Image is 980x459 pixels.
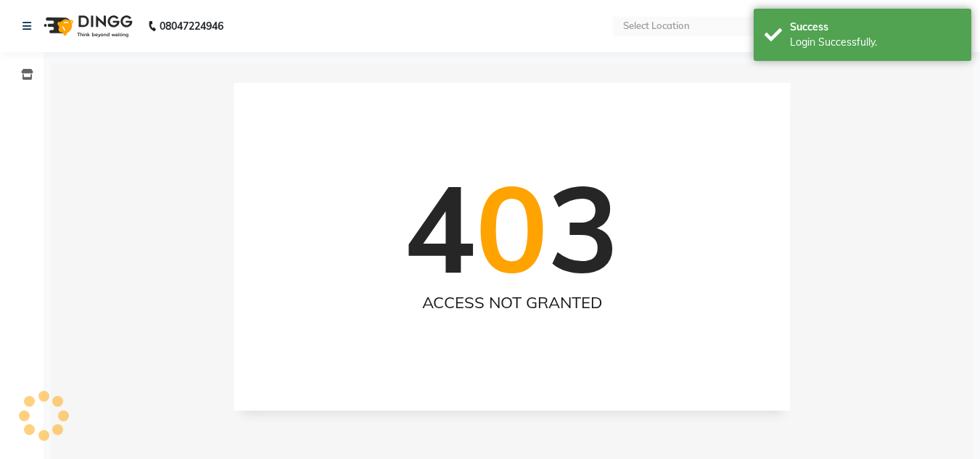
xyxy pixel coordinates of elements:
img: logo [37,6,136,46]
div: Select Location [623,19,690,33]
h2: ACCESS NOT GRANTED [263,293,761,312]
div: Success [790,20,960,35]
span: 0 [476,152,548,302]
b: 08047224946 [160,6,223,46]
h1: 4 3 [404,156,619,299]
div: Login Successfully. [790,35,960,50]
